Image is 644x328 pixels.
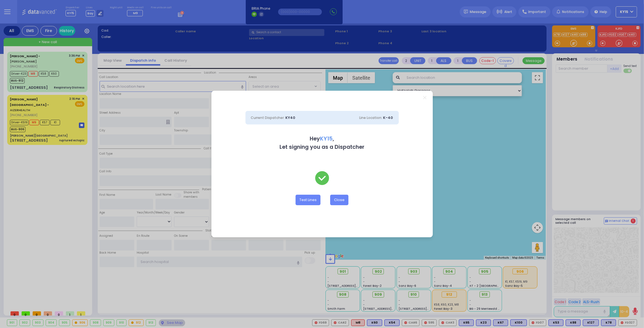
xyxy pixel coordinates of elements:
[383,115,393,120] span: K-40
[423,96,426,99] a: Close
[280,143,364,151] b: Let signing you as a Dispatcher
[310,135,334,142] b: Hey ,
[320,135,333,142] span: KY15
[359,115,382,120] span: Line Location:
[286,115,296,120] span: KY40
[251,115,285,120] span: Current Dispatcher:
[330,195,348,205] button: Close
[315,171,329,185] img: check-green.svg
[296,195,320,205] button: Test Lines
